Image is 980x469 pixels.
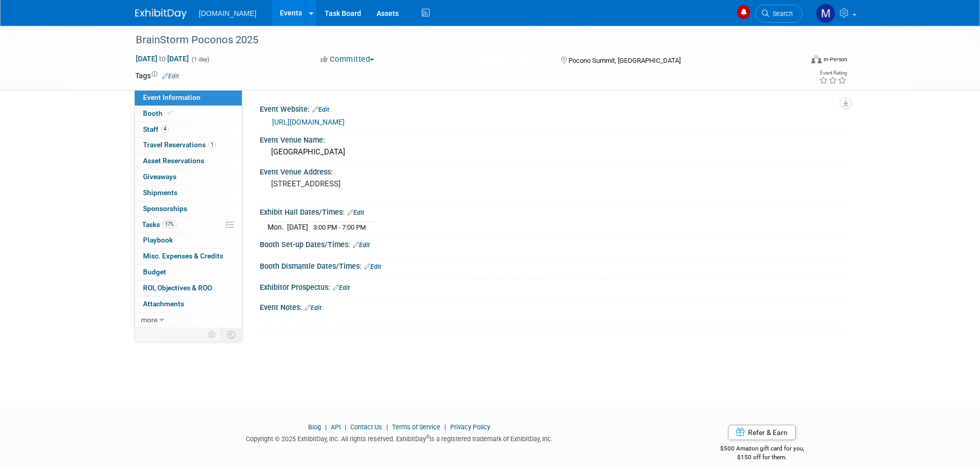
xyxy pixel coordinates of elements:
span: [DOMAIN_NAME] [199,9,257,18]
span: Budget [143,268,166,276]
a: Sponsorships [135,201,242,217]
a: Booth [135,106,242,121]
span: | [323,423,329,431]
div: $500 Amazon gift card for you, [679,438,845,461]
a: [URL][DOMAIN_NAME] [272,118,345,126]
div: Event Venue Address: [260,164,845,177]
img: Format-Inperson.png [811,55,822,63]
button: Committed [317,54,378,65]
a: Edit [305,304,322,311]
img: Mark Menzella [816,4,835,23]
a: Edit [333,284,350,291]
span: Playbook [143,236,173,244]
a: Privacy Policy [450,423,490,431]
div: Copyright © 2025 ExhibitDay, Inc. All rights reserved. ExhibitDay is a registered trademark of Ex... [135,432,664,444]
a: Travel Reservations1 [135,137,242,153]
a: more [135,312,242,328]
a: Misc. Expenses & Credits [135,249,242,264]
a: Terms of Service [392,423,440,431]
span: Travel Reservations [143,141,216,149]
span: [DATE] [DATE] [135,54,189,63]
a: Giveaways [135,169,242,185]
a: Edit [312,106,329,113]
div: Exhibitor Prospectus: [260,280,845,293]
span: Shipments [143,188,177,197]
sup: ® [426,434,430,440]
div: $150 off for them. [679,453,845,462]
span: Event Information [143,93,201,101]
td: Personalize Event Tab Strip [203,328,221,341]
td: Toggle Event Tabs [221,328,242,341]
span: Tasks [142,220,176,229]
a: Asset Reservations [135,153,242,169]
span: | [342,423,349,431]
a: Contact Us [350,423,382,431]
span: ROI, Objectives & ROO [143,284,212,292]
div: Event Notes: [260,300,845,313]
span: 17% [163,220,176,228]
div: Event Format [742,54,848,69]
div: [GEOGRAPHIC_DATA] [268,144,838,160]
a: Playbook [135,233,242,248]
div: Booth Set-up Dates/Times: [260,237,845,250]
td: Tags [135,71,179,81]
a: Edit [347,209,364,216]
div: Event Rating [819,71,847,76]
td: [DATE] [287,222,308,233]
img: ExhibitDay [135,9,187,19]
div: Exhibit Hall Dates/Times: [260,204,845,218]
a: Search [755,5,803,23]
a: Shipments [135,185,242,201]
a: Edit [353,241,370,249]
a: Refer & Earn [728,425,796,440]
span: more [141,316,157,324]
span: Staff [143,125,169,133]
i: Booth reservation complete [167,110,172,116]
a: Tasks17% [135,217,242,233]
span: (1 day) [191,56,209,63]
td: Mon. [268,222,287,233]
span: 1 [208,141,216,149]
span: Attachments [143,300,184,308]
span: Booth [143,109,174,117]
a: Edit [364,263,381,270]
a: Event Information [135,90,242,106]
span: Sponsorships [143,204,187,213]
span: Giveaways [143,172,176,181]
a: ROI, Objectives & ROO [135,281,242,296]
a: Attachments [135,297,242,312]
a: Budget [135,265,242,280]
div: Event Website: [260,101,845,115]
span: | [442,423,449,431]
div: Event Venue Name: [260,132,845,145]
div: In-Person [823,56,847,63]
span: 4 [161,125,169,133]
div: Booth Dismantle Dates/Times: [260,258,845,272]
span: Misc. Expenses & Credits [143,252,223,260]
span: Pocono Summit, [GEOGRAPHIC_DATA] [568,57,681,64]
span: Search [769,10,793,18]
span: 3:00 PM - 7:00 PM [313,223,366,231]
pre: [STREET_ADDRESS] [271,179,492,188]
span: Asset Reservations [143,157,204,165]
span: to [157,55,167,63]
span: | [384,423,390,431]
a: Staff4 [135,122,242,137]
a: Blog [308,423,321,431]
div: BrainStorm Poconos 2025 [132,31,787,49]
a: API [331,423,341,431]
a: Edit [162,73,179,80]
